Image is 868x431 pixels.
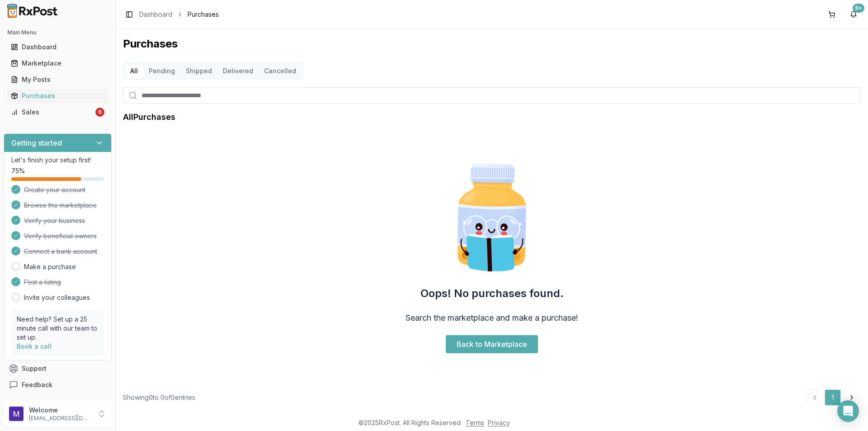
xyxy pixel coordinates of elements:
[846,7,861,22] button: 9+
[4,40,112,54] button: Dashboard
[24,293,90,302] a: Invite your colleagues
[837,400,859,422] div: Open Intercom Messenger
[139,10,172,19] a: Dashboard
[7,55,108,71] a: Marketplace
[807,389,861,406] nav: pagination
[4,360,112,377] button: Support
[4,72,112,87] button: My Posts
[29,406,92,415] p: Welcome
[11,156,104,165] p: Let's finish your setup first!
[24,278,61,287] span: Post a listing
[9,407,24,421] img: User avatar
[259,64,302,78] button: Cancelled
[420,286,564,301] h2: Oops! No purchases found.
[7,88,108,104] a: Purchases
[24,185,85,194] span: Create your account
[123,37,861,51] h1: Purchases
[217,64,259,78] button: Delivered
[11,59,104,68] div: Marketplace
[139,10,219,19] nav: breadcrumb
[123,111,175,123] h1: All Purchases
[4,377,112,393] button: Feedback
[24,201,97,210] span: Browse the marketplace
[123,393,195,402] div: Showing 0 to 0 of 0 entries
[4,56,112,71] button: Marketplace
[17,342,52,350] a: Book a call
[143,64,180,78] button: Pending
[488,419,510,426] a: Privacy
[188,10,219,19] span: Purchases
[7,29,108,36] h2: Main Menu
[11,108,94,117] div: Sales
[24,262,76,271] a: Make a purchase
[825,389,841,406] a: 1
[4,89,112,103] button: Purchases
[11,137,62,148] h3: Getting started
[29,415,92,422] p: [EMAIL_ADDRESS][DOMAIN_NAME]
[4,4,61,18] img: RxPost Logo
[11,75,104,84] div: My Posts
[406,312,578,324] h3: Search the marketplace and make a purchase!
[24,216,85,225] span: Verify your business
[7,71,108,88] a: My Posts
[466,419,484,426] a: Terms
[24,232,97,241] span: Verify beneficial owners
[4,105,112,119] button: Sales6
[7,39,108,55] a: Dashboard
[22,380,52,389] span: Feedback
[24,247,97,256] span: Connect a bank account
[843,389,861,406] a: Go to next page
[17,315,99,342] p: Need help? Set up a 25 minute call with our team to set up.
[11,91,104,100] div: Purchases
[125,64,143,78] button: All
[853,4,864,13] div: 9+
[7,104,108,120] a: Sales6
[180,64,217,78] button: Shipped
[446,335,538,353] a: Back to Marketplace
[434,160,550,275] img: Smart Pill Bottle
[11,166,25,175] span: 75 %
[95,108,104,117] div: 6
[11,43,104,52] div: Dashboard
